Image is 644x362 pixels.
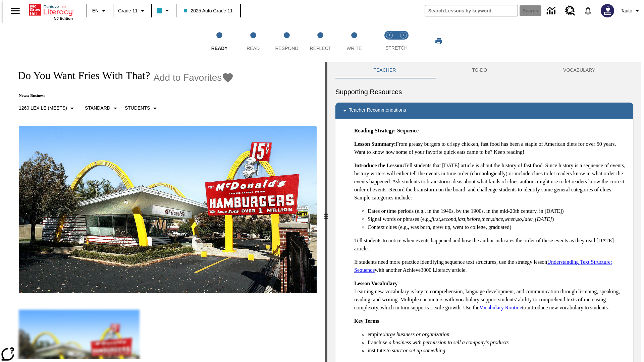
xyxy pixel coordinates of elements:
button: Stretch Respond step 2 of 2 [394,23,413,60]
div: activity [327,62,641,362]
span: Grade 11 [118,7,138,14]
li: Context clues (e.g., was born, grew up, went to college, graduated) [368,223,628,231]
span: STRETCH [385,45,408,51]
span: Add to Favorites [153,72,222,83]
p: Learning new vocabulary is key to comprehension, language development, and communication through ... [354,280,628,312]
em: later [523,216,533,222]
span: NJ Edition [54,16,73,20]
a: Notifications [579,2,597,19]
button: Profile/Settings [618,5,644,17]
em: large business or organization [384,331,449,337]
div: Teacher Recommendations [335,103,633,119]
a: Resource Center, Will open in new tab [561,2,579,20]
p: Teacher Recommendations [349,107,406,115]
text: 2 [402,34,404,37]
em: then [481,216,491,222]
h6: Supporting Resources [335,86,633,97]
span: Write [346,46,362,51]
span: Tauto [621,7,632,14]
em: [DATE] [535,216,552,222]
input: search field [425,5,518,16]
em: since [492,216,503,222]
div: Home [29,2,73,20]
span: 2025 Auto Grade 11 [184,7,232,14]
button: Read step 2 of 5 [233,23,272,60]
span: Ready [211,46,228,51]
span: Respond [275,46,298,51]
div: Press Enter or Spacebar and then press right and left arrow keys to move the slider [325,62,327,362]
div: Instructional Panel Tabs [335,62,633,78]
em: so [517,216,522,222]
p: Tell students to notice when events happened and how the author indicates the order of these even... [354,237,628,253]
button: Class color is light blue. Change class color [154,5,174,17]
button: Stretch Read step 1 of 2 [380,23,399,60]
strong: Lesson Vocabulary [354,281,397,286]
button: Teacher [335,62,434,78]
li: institute: [368,347,628,355]
p: If students need more practice identifying sequence text structures, use the strategy lesson with... [354,258,628,274]
img: One of the first McDonald's stores, with the iconic red sign and golden arches. [19,126,317,294]
em: when [504,216,516,222]
a: Vocabulary Routine [479,305,522,310]
button: VOCABULARY [525,62,633,78]
em: a business with permission to sell a company's products [389,340,509,345]
span: EN [92,7,99,14]
strong: Key Terms [354,318,379,324]
p: Tell students that [DATE] article is about the history of fast food. Since history is a sequence ... [354,162,628,202]
span: Read [247,46,260,51]
a: Data Center [543,2,561,20]
strong: Reading Strategy: [354,128,396,133]
p: Students [125,105,150,112]
p: From greasy burgers to crispy chicken, fast food has been a staple of American diets for over 50 ... [354,140,628,156]
p: News: Business [11,93,234,98]
button: Language: EN, Select a language [89,5,111,17]
em: last [458,216,465,222]
p: Standard [85,105,110,112]
button: Select Student [122,102,162,114]
strong: Sequence [397,128,419,133]
text: 1 [388,34,390,37]
em: before [467,216,480,222]
a: Understanding Text Structure: Sequence [354,259,612,273]
button: Print [428,35,449,47]
button: Add to Favorites - Do You Want Fries With That? [153,72,234,83]
button: Select a new avatar [597,2,618,19]
button: Open side menu [5,1,25,21]
em: second [441,216,456,222]
em: to start or set up something [386,348,445,353]
button: TO-DO [434,62,525,78]
h1: Do You Want Fries With That? [11,69,150,82]
li: Signal words or phrases (e.g., , , , , , , , , , ) [368,215,628,223]
button: Scaffolds, Standard [82,102,122,114]
li: empire: [368,330,628,339]
img: Avatar [601,4,614,17]
p: 1260 Lexile (Meets) [19,105,67,112]
button: Respond step 3 of 5 [267,23,306,60]
button: Grade: Grade 11, Select a grade [115,5,149,17]
em: first [431,216,440,222]
div: reading [3,62,325,359]
strong: Introduce the Lesson: [354,163,404,168]
li: franchise: [368,339,628,347]
button: Ready step 1 of 5 [200,23,239,60]
li: Dates or time periods (e.g., in the 1940s, by the 1900s, in the mid-20th century, in [DATE]) [368,207,628,215]
strong: Lesson Summary: [354,141,396,147]
span: Reflect [310,46,331,51]
button: Select Lexile, 1260 Lexile (Meets) [16,102,79,114]
button: Reflect step 4 of 5 [301,23,340,60]
button: Write step 5 of 5 [335,23,374,60]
